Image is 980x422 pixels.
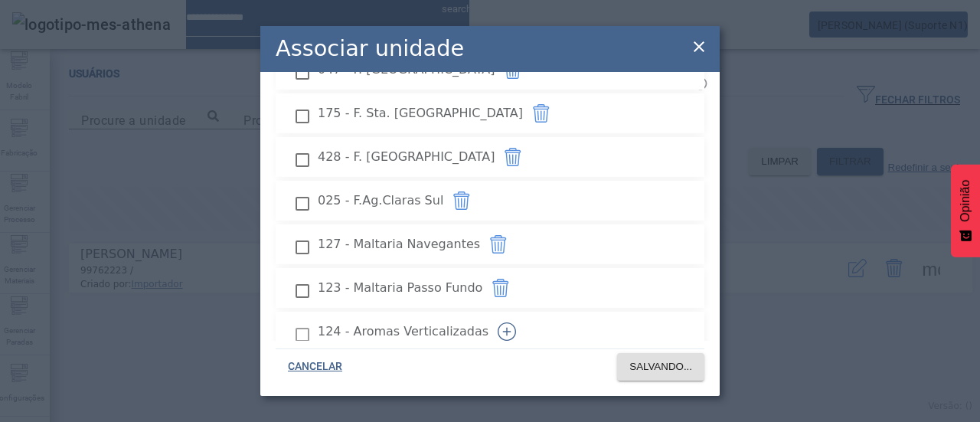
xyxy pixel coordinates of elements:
[276,353,354,381] button: CANCELAR
[617,353,704,381] button: SALVANDO...
[318,237,480,251] font: 127 - Maltaria Navegantes
[318,149,495,164] font: 428 - F. [GEOGRAPHIC_DATA]
[629,361,692,372] font: SALVANDO...
[288,360,342,372] font: CANCELAR
[318,280,482,295] font: 123 - Maltaria Passo Fundo
[959,180,972,222] font: Opinião
[951,165,980,257] button: Feedback - Mostrar pesquisa
[318,324,488,339] font: 124 - Aromas Verticalizadas
[318,106,523,120] font: 175 - F. Sta. [GEOGRAPHIC_DATA]
[276,35,464,61] font: Associar unidade
[318,193,443,208] font: 025 - F.Ag.Claras Sul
